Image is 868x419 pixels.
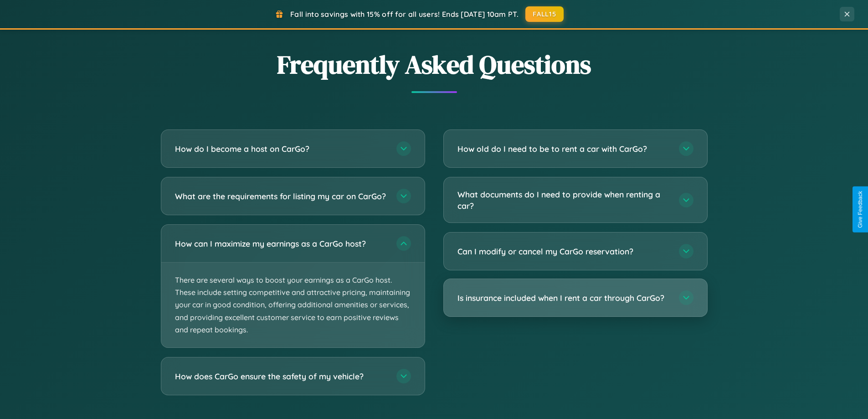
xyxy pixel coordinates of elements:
h3: Can I modify or cancel my CarGo reservation? [457,246,670,257]
h3: How can I maximize my earnings as a CarGo host? [175,238,387,249]
h2: Frequently Asked Questions [161,47,708,82]
button: FALL15 [525,6,564,22]
h3: Is insurance included when I rent a car through CarGo? [457,292,670,304]
h3: How old do I need to be to rent a car with CarGo? [457,143,670,155]
span: Fall into savings with 15% off for all users! Ends [DATE] 10am PT. [290,10,519,19]
h3: How does CarGo ensure the safety of my vehicle? [175,371,387,382]
div: Give Feedback [857,191,863,228]
h3: What are the requirements for listing my car on CarGo? [175,191,387,202]
h3: How do I become a host on CarGo? [175,143,387,155]
h3: What documents do I need to provide when renting a car? [457,189,670,211]
p: There are several ways to boost your earnings as a CarGo host. These include setting competitive ... [161,263,425,347]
